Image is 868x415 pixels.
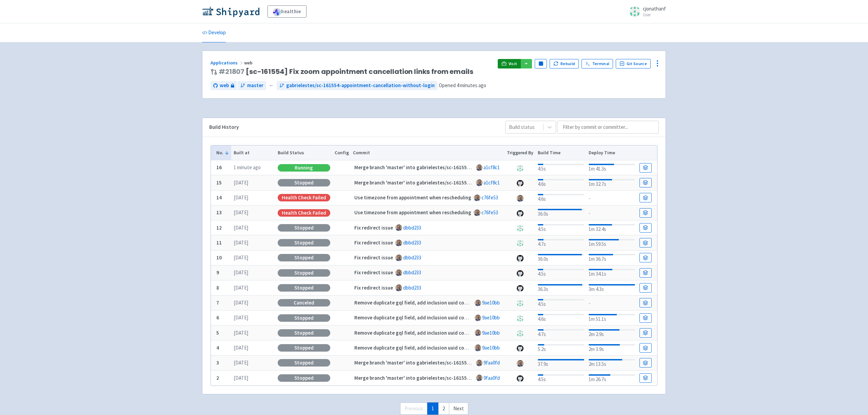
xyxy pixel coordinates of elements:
span: cjonathanf [643,5,666,12]
strong: Remove duplicate gql field, add inclusion uuid comment [354,344,480,351]
a: Build Details [639,238,652,248]
div: 36.0s [538,207,584,218]
strong: Remove duplicate gql field, add inclusion uuid comment [354,330,480,336]
time: [DATE] [234,209,248,216]
time: [DATE] [234,239,248,246]
div: 2m 13.5s [589,358,635,368]
a: 9ae10bb [482,314,500,321]
th: Triggered By [505,145,536,160]
input: Filter by commit or committer... [557,121,659,134]
a: healthie [268,5,307,18]
div: Stopped [278,269,330,277]
a: Build Details [639,283,652,293]
a: Build Details [639,268,652,278]
a: Build Details [639,223,652,233]
div: Stopped [278,314,330,322]
a: dbbd233 [403,254,421,261]
a: dbbd233 [403,224,421,231]
strong: Use timezone from appointment when rescheduling [354,209,471,216]
div: 1m 51.1s [589,313,635,323]
button: Rebuild [550,59,579,68]
strong: Remove duplicate gql field, add inclusion uuid comment [354,314,480,321]
a: #21807 [219,67,244,76]
th: Config [332,145,351,160]
time: [DATE] [234,299,248,306]
strong: Merge branch 'master' into gabrielestes/sc-161554-appointment-cancellation-without-login [354,359,565,366]
a: Build Details [639,193,652,202]
span: master [247,82,263,90]
div: Stopped [278,224,330,232]
b: 2 [216,375,219,381]
a: Build Details [639,373,652,383]
div: 5.2s [538,343,584,353]
b: 15 [216,179,222,186]
time: [DATE] [234,330,248,336]
th: Build Time [535,145,586,160]
div: 36.3s [538,283,584,293]
div: 4.5s [538,162,584,173]
strong: Merge branch 'master' into gabrielestes/sc-161554-appointment-cancellation-without-login [354,164,565,171]
strong: Use timezone from appointment when rescheduling [354,194,471,201]
a: Next [449,402,468,415]
div: Stopped [278,374,330,382]
div: Canceled [278,299,330,307]
a: gabrielestes/sc-161554-appointment-cancellation-without-login [277,81,437,90]
strong: Merge branch 'master' into gabrielestes/sc-161554-appointment-cancellation-without-login [354,375,565,381]
div: Stopped [278,344,330,352]
span: ← [269,82,274,90]
a: 9faa0fd [484,359,500,366]
div: 1m 34.1s [589,268,635,278]
b: 8 [216,284,219,291]
div: - [589,193,635,202]
b: 5 [216,330,219,336]
time: [DATE] [234,375,248,381]
a: c76fe53 [481,194,498,201]
b: 10 [216,254,222,261]
a: Git Source [616,59,651,68]
span: Visit [509,61,517,66]
a: a1cf8c1 [484,164,500,171]
a: Build Details [639,358,652,368]
strong: Fix redirect issue [354,224,393,231]
a: 9ae10bb [482,330,500,336]
a: Build Details [639,178,652,187]
div: Stopped [278,359,330,367]
div: 1m 36.7s [589,253,635,263]
a: cjonathanf User [625,6,666,17]
div: Stopped [278,329,330,337]
div: 2m 3.9s [589,343,635,353]
time: [DATE] [234,224,248,231]
a: dbbd233 [403,239,421,246]
b: 13 [216,209,222,216]
a: Develop [202,23,226,42]
time: [DATE] [234,314,248,321]
div: 4.7s [538,238,584,248]
span: [sc-161554] Fix zoom appointment cancellation links from emails [219,68,473,76]
a: master [238,81,266,90]
time: [DATE] [234,284,248,291]
time: [DATE] [234,254,248,261]
div: 36.0s [538,253,584,263]
a: a1cf8c1 [484,179,500,186]
b: 3 [216,359,219,366]
button: No. [216,149,229,156]
a: 9ae10bb [482,299,500,306]
a: c76fe53 [481,209,498,216]
a: dbbd233 [403,269,421,276]
div: 1m 59.5s [589,238,635,248]
span: web [220,82,229,90]
div: Stopped [278,254,330,261]
strong: Fix redirect issue [354,254,393,261]
a: Build Details [639,253,652,262]
b: 9 [216,269,219,276]
span: web [244,60,254,66]
div: Running [278,164,330,172]
time: [DATE] [234,344,248,351]
div: - [589,208,635,217]
img: Shipyard logo [202,6,259,17]
b: 7 [216,299,219,306]
div: Health check failed [278,209,330,217]
b: 6 [216,314,219,321]
time: 4 minutes ago [457,82,486,88]
div: Stopped [278,179,330,186]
